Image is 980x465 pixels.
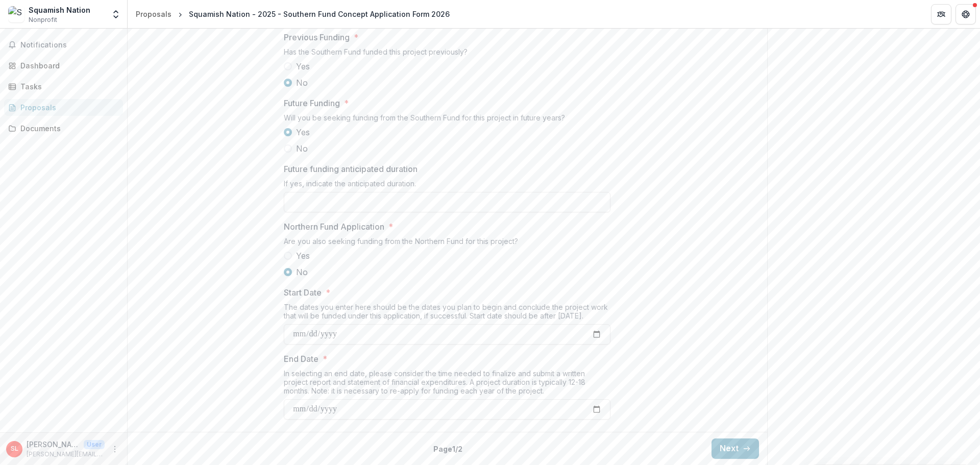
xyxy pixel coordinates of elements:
[931,4,951,25] button: Partners
[296,126,310,138] span: Yes
[284,221,384,233] p: Northern Fund Application
[27,450,105,459] p: [PERSON_NAME][EMAIL_ADDRESS][DOMAIN_NAME]
[20,81,115,92] div: Tasks
[29,5,90,15] div: Squamish Nation
[284,286,322,299] p: Start Date
[4,78,123,95] a: Tasks
[29,15,57,25] span: Nonprofit
[955,4,976,25] button: Get Help
[132,7,454,21] nav: breadcrumb
[296,250,310,262] span: Yes
[8,6,24,22] img: Squamish Nation
[296,77,308,89] span: No
[136,9,171,19] div: Proposals
[296,266,308,278] span: No
[284,31,350,43] p: Previous Funding
[284,303,610,324] div: The dates you enter here should be the dates you plan to begin and conclude the project work that...
[189,9,450,19] div: Squamish Nation - 2025 - Southern Fund Concept Application Form 2026
[296,60,310,72] span: Yes
[284,163,418,175] p: Future funding anticipated duration
[284,113,610,126] div: Will you be seeking funding from the Southern Fund for this project in future years?
[296,142,308,155] span: No
[284,97,340,109] p: Future Funding
[4,120,123,137] a: Documents
[20,102,115,113] div: Proposals
[284,47,610,60] div: Has the Southern Fund funded this project previously?
[84,440,105,449] p: User
[712,438,759,459] button: Next
[109,443,121,455] button: More
[109,4,123,25] button: Open entity switcher
[284,353,318,365] p: End Date
[11,446,18,452] div: Susan Leon
[284,237,610,250] div: Are you also seeking funding from the Northern Fund for this project?
[4,57,123,74] a: Dashboard
[284,369,610,399] div: In selecting an end date, please consider the time needed to finalize and submit a written projec...
[4,37,123,53] button: Notifications
[284,179,610,192] div: If yes, indicate the anticipated duration.
[20,60,115,71] div: Dashboard
[20,123,115,134] div: Documents
[433,444,462,454] p: Page 1 / 2
[27,439,80,450] p: [PERSON_NAME]
[132,7,176,21] a: Proposals
[4,99,123,116] a: Proposals
[20,41,119,50] span: Notifications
